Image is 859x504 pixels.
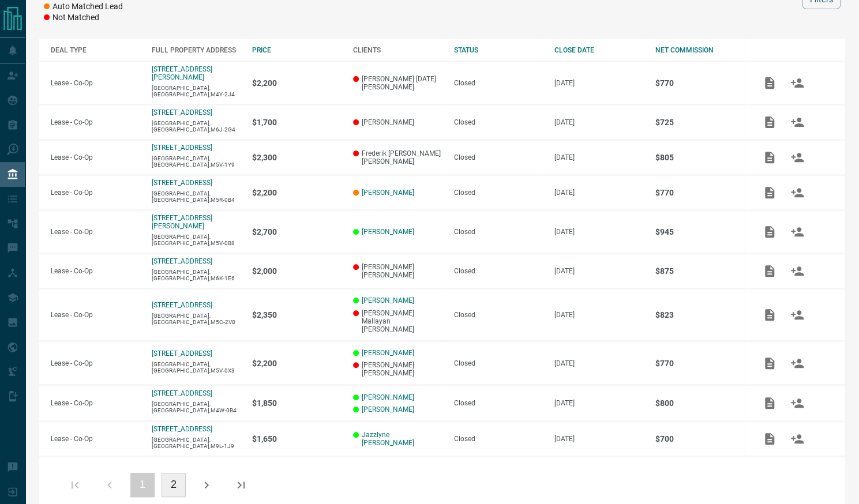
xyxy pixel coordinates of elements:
span: Match Clients [783,118,811,126]
div: Closed [454,228,543,236]
div: Closed [454,79,543,87]
span: Add / View Documents [756,310,783,318]
p: $1,700 [252,118,342,127]
p: [GEOGRAPHIC_DATA],[GEOGRAPHIC_DATA],M5R-0B4 [152,190,241,203]
p: [DATE] [554,267,644,275]
span: Add / View Documents [756,266,783,274]
div: CLIENTS [353,46,442,54]
p: $2,000 [252,266,342,276]
span: Match Clients [783,266,811,274]
span: Add / View Documents [756,188,783,196]
span: Match Clients [783,227,811,235]
a: [STREET_ADDRESS] [152,108,212,116]
div: Closed [454,153,543,161]
a: [STREET_ADDRESS] [152,389,212,397]
span: Match Clients [783,188,811,196]
div: NET COMMISSION [655,46,745,54]
p: Lease - Co-Op [51,118,140,126]
div: Closed [454,359,543,367]
a: [PERSON_NAME] [362,228,414,236]
a: [PERSON_NAME] [362,349,414,357]
p: $2,700 [252,227,342,236]
p: $700 [655,434,745,443]
p: $945 [655,227,745,236]
span: Match Clients [783,359,811,367]
p: [GEOGRAPHIC_DATA],[GEOGRAPHIC_DATA],M5C-2V8 [152,313,241,325]
span: Match Clients [783,310,811,318]
p: [PERSON_NAME] [PERSON_NAME] [353,263,442,279]
p: $770 [655,188,745,197]
span: Match Clients [783,398,811,407]
p: [DATE] [554,189,644,197]
div: STATUS [454,46,543,54]
a: [STREET_ADDRESS] [152,349,212,358]
a: [STREET_ADDRESS][PERSON_NAME] [152,65,212,81]
div: Closed [454,399,543,407]
p: [PERSON_NAME] [PERSON_NAME] [353,361,442,377]
a: [PERSON_NAME] [362,405,414,413]
div: Closed [454,435,543,443]
p: [DATE] [554,435,644,443]
p: [GEOGRAPHIC_DATA],[GEOGRAPHIC_DATA],M5V-1Y9 [152,155,241,168]
p: $2,200 [252,78,342,88]
button: 1 [130,473,155,497]
p: $805 [655,153,745,162]
div: PRICE [252,46,342,54]
div: Closed [454,311,543,319]
span: Add / View Documents [756,434,783,442]
span: Match Clients [783,153,811,161]
a: [PERSON_NAME] [362,189,414,197]
a: [STREET_ADDRESS] [152,257,212,265]
p: [DATE] [554,311,644,319]
p: Lease - Co-Op [51,359,140,367]
p: $2,200 [252,359,342,368]
p: [STREET_ADDRESS] [152,425,212,433]
p: $800 [655,398,745,408]
div: DEAL TYPE [51,46,140,54]
button: 2 [162,473,186,497]
p: [GEOGRAPHIC_DATA],[GEOGRAPHIC_DATA],M4Y-2J4 [152,85,241,97]
p: Lease - Co-Op [51,435,140,443]
a: [STREET_ADDRESS] [152,179,212,187]
li: Not Matched [44,12,133,24]
p: [GEOGRAPHIC_DATA],[GEOGRAPHIC_DATA],M6K-1E6 [152,269,241,281]
p: [GEOGRAPHIC_DATA],[GEOGRAPHIC_DATA],M4W-0B4 [152,401,241,413]
p: [GEOGRAPHIC_DATA],[GEOGRAPHIC_DATA],M6J-2G4 [152,120,241,133]
p: $770 [655,78,745,88]
p: $1,850 [252,398,342,408]
p: [STREET_ADDRESS] [152,144,212,152]
p: [DATE] [554,228,644,236]
p: [DATE] [554,399,644,407]
p: $725 [655,118,745,127]
span: Match Clients [783,434,811,442]
div: FULL PROPERTY ADDRESS [152,46,241,54]
a: [STREET_ADDRESS][PERSON_NAME] [152,214,212,230]
span: Add / View Documents [756,227,783,235]
p: [GEOGRAPHIC_DATA],[GEOGRAPHIC_DATA],M9L-1J9 [152,437,241,449]
p: $2,350 [252,310,342,319]
span: Add / View Documents [756,153,783,161]
p: $2,200 [252,188,342,197]
div: Closed [454,189,543,197]
p: Frederik [PERSON_NAME] [PERSON_NAME] [353,149,442,166]
p: [DATE] [554,118,644,126]
span: Add / View Documents [756,118,783,126]
div: Closed [454,267,543,275]
p: Lease - Co-Op [51,267,140,275]
p: Lease - Co-Op [51,153,140,161]
span: Add / View Documents [756,398,783,407]
p: [DATE] [554,153,644,161]
span: Add / View Documents [756,78,783,86]
p: $770 [655,359,745,368]
p: [PERSON_NAME] [353,118,442,126]
p: $823 [655,310,745,319]
p: $1,650 [252,434,342,443]
a: [STREET_ADDRESS] [152,301,212,309]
